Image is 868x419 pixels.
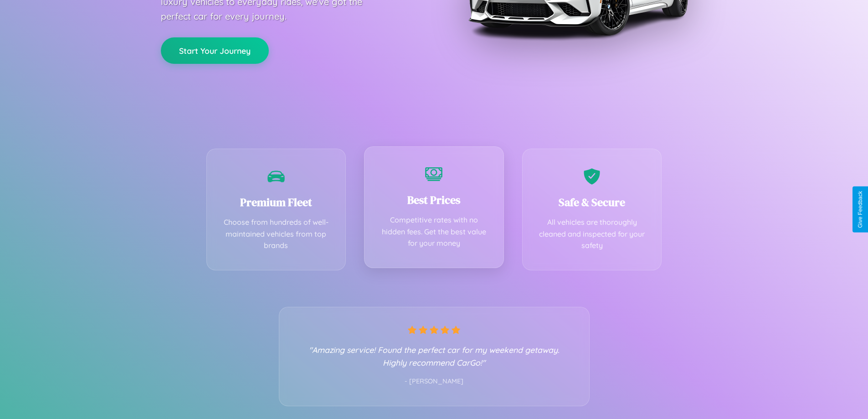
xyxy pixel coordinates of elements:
p: "Amazing service! Found the perfect car for my weekend getaway. Highly recommend CarGo!" [298,343,571,369]
p: - [PERSON_NAME] [298,376,571,388]
div: Give Feedback [857,191,863,228]
p: All vehicles are thoroughly cleaned and inspected for your safety [536,217,648,252]
h3: Best Prices [378,192,490,207]
h3: Premium Fleet [221,195,332,210]
p: Competitive rates with no hidden fees. Get the best value for your money [378,214,490,249]
p: Choose from hundreds of well-maintained vehicles from top brands [221,217,332,252]
button: Start Your Journey [161,37,269,64]
h3: Safe & Secure [536,195,648,210]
